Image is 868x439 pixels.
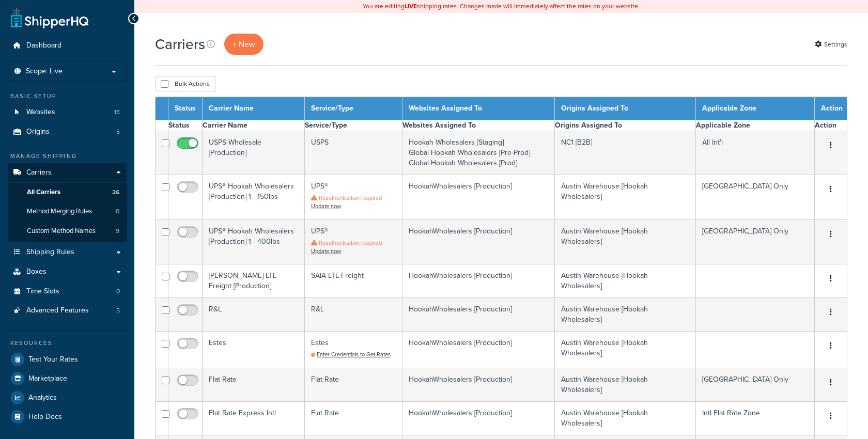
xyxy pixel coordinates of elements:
[27,207,92,216] span: Method Merging Rules
[402,264,554,298] td: HookahWholesalers [Production]
[203,264,305,298] td: [PERSON_NAME] LTL Freight [Production]
[402,298,554,332] td: HookahWholesalers [Production]
[402,401,554,435] td: HookahWholesalers [Production]
[116,128,120,136] span: 5
[815,37,847,52] a: Settings
[203,131,305,175] td: USPS Wholesale [Production]
[8,202,127,221] a: Method Merging Rules 0
[203,332,305,368] td: Estes
[405,2,417,11] b: LIVE
[27,227,96,236] span: Custom Method Names
[8,163,127,242] li: Carriers
[155,76,215,91] button: Bulk Actions
[8,262,127,281] a: Boxes
[203,175,305,219] td: UPS® Hookah Wholesalers [Production] 1 - 150lbs
[116,287,120,296] span: 0
[27,188,60,197] span: All Carriers
[696,131,815,175] td: All Int'l
[696,120,815,131] th: Applicable Zone
[203,97,305,120] th: Carrier Name
[28,413,62,421] span: Help Docs
[8,339,127,348] div: Resources
[319,194,382,202] span: Reauthentication required
[402,368,554,401] td: HookahWholesalers [Production]
[203,401,305,435] td: Flat Rate Express Intl
[402,97,554,120] th: Websites Assigned To
[26,268,47,276] span: Boxes
[554,219,696,264] td: Austin Warehouse [Hookah Wholesalers]
[554,368,696,401] td: Austin Warehouse [Hookah Wholesalers]
[8,388,127,407] a: Analytics
[114,108,120,117] span: 13
[8,407,127,426] a: Help Docs
[554,97,696,120] th: Origins Assigned To
[815,97,847,120] th: Action
[311,247,341,255] a: Update now
[8,152,127,161] div: Manage Shipping
[311,350,391,358] a: Enter Credentials to Get Rates
[26,128,50,136] span: Origins
[28,355,78,364] span: Test Your Rates
[28,394,57,402] span: Analytics
[155,34,205,54] h1: Carriers
[304,219,402,264] td: UPS®
[8,103,127,122] li: Websites
[8,202,127,221] li: Method Merging Rules
[304,175,402,219] td: UPS®
[8,369,127,388] a: Marketplace
[8,222,127,241] li: Custom Method Names
[304,120,402,131] th: Service/Type
[815,120,847,131] th: Action
[402,131,554,175] td: Hookah Wholesalers [Staging] Global Hookah Wholesalers [Pre-Prod] Global Hookah Wholesalers [Prod]
[8,243,127,262] a: Shipping Rules
[11,8,88,28] a: ShipperHQ Home
[112,188,119,197] span: 26
[8,103,127,122] a: Websites 13
[696,368,815,401] td: [GEOGRAPHIC_DATA] Only
[317,350,391,358] span: Enter Credentials to Get Rates
[304,298,402,332] td: R&L
[8,92,127,101] div: Basic Setup
[8,163,127,182] a: Carriers
[554,175,696,219] td: Austin Warehouse [Hookah Wholesalers]
[26,108,55,117] span: Websites
[8,282,127,301] li: Time Slots
[304,401,402,435] td: Flat Rate
[554,131,696,175] td: NC1 [B2B]
[203,298,305,332] td: R&L
[116,207,119,216] span: 0
[8,183,127,202] a: All Carriers 26
[8,122,127,142] a: Origins 5
[554,332,696,368] td: Austin Warehouse [Hookah Wholesalers]
[26,67,63,76] span: Scope: Live
[8,122,127,142] li: Origins
[8,282,127,301] a: Time Slots 0
[319,239,382,247] span: Reauthentication required
[304,97,402,120] th: Service/Type
[8,222,127,241] a: Custom Method Names 9
[28,374,67,383] span: Marketplace
[696,219,815,264] td: [GEOGRAPHIC_DATA] Only
[26,306,89,315] span: Advanced Features
[116,306,120,315] span: 5
[696,97,815,120] th: Applicable Zone
[696,401,815,435] td: Intl Flat Rate Zone
[554,120,696,131] th: Origins Assigned To
[26,287,59,296] span: Time Slots
[8,301,127,320] a: Advanced Features 5
[224,34,263,55] a: + New
[8,183,127,202] li: All Carriers
[402,175,554,219] td: HookahWholesalers [Production]
[203,120,305,131] th: Carrier Name
[8,36,127,55] a: Dashboard
[402,332,554,368] td: HookahWholesalers [Production]
[203,368,305,401] td: Flat Rate
[8,350,127,369] a: Test Your Rates
[168,97,203,120] th: Status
